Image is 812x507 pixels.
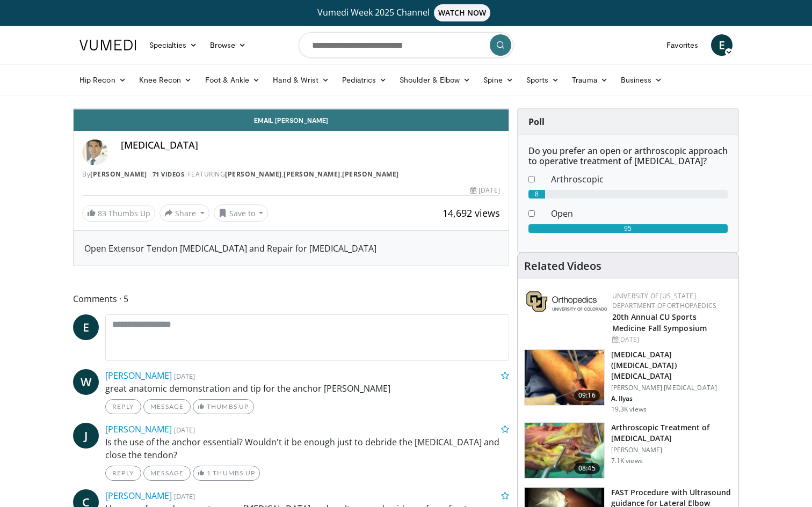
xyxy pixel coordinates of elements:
p: A. Ilyas [611,394,732,403]
a: [PERSON_NAME] [342,170,399,179]
p: [PERSON_NAME] [611,446,732,454]
a: Pediatrics [336,69,393,91]
small: [DATE] [174,425,195,435]
a: [PERSON_NAME] [284,170,340,179]
h3: Arthroscopic Treatment of [MEDICAL_DATA] [611,422,732,444]
button: Save to [214,204,269,222]
div: [DATE] [470,186,499,195]
a: E [73,314,99,340]
span: 08:45 [574,463,600,474]
a: J [73,423,99,449]
a: Favorites [660,34,705,56]
a: 1 Thumbs Up [193,466,260,481]
a: Vumedi Week 2025 ChannelWATCH NOW [81,4,731,21]
dd: Arthroscopic [543,173,736,186]
span: 83 [98,208,106,218]
p: [PERSON_NAME] [MEDICAL_DATA] [611,384,732,392]
span: 14,692 views [443,207,500,219]
h3: [MEDICAL_DATA] ([MEDICAL_DATA]) [MEDICAL_DATA] [611,349,732,381]
a: Email [PERSON_NAME] [74,109,509,131]
a: Knee Recon [133,69,199,91]
h4: [MEDICAL_DATA] [121,139,500,151]
div: 95 [528,224,728,233]
img: Avatar [82,139,108,165]
img: a46ba35e-14f0-4027-84ff-bbe80d489834.150x105_q85_crop-smart_upscale.jpg [525,423,604,479]
a: E [711,34,733,56]
img: 355603a8-37da-49b6-856f-e00d7e9307d3.png.150x105_q85_autocrop_double_scale_upscale_version-0.2.png [526,291,607,312]
strong: Poll [528,116,545,128]
a: Business [614,69,669,91]
a: Foot & Ankle [199,69,267,91]
img: e65640a2-9595-4195-a9a9-25fa16d95170.150x105_q85_crop-smart_upscale.jpg [525,350,604,406]
a: Shoulder & Elbow [393,69,477,91]
a: Hip Recon [73,69,133,91]
a: [PERSON_NAME] [105,370,172,381]
dd: Open [543,207,736,220]
div: By FEATURING , , [82,170,500,179]
p: 7.1K views [611,457,643,465]
span: 1 [207,469,211,477]
div: 8 [528,190,545,199]
input: Search topics, interventions [299,32,513,58]
small: [DATE] [174,371,195,381]
p: Is the use of the anchor essential? Wouldn't it be enough just to debride the [MEDICAL_DATA] and ... [105,436,509,461]
button: Share [160,204,209,222]
a: Reply [105,466,141,481]
a: University of [US_STATE] Department of Orthopaedics [612,291,716,310]
video-js: Video Player [74,109,509,109]
p: 19.3K views [611,405,647,414]
a: Message [143,466,191,481]
a: [PERSON_NAME] [90,170,147,179]
a: Browse [204,34,253,56]
a: 08:45 Arthroscopic Treatment of [MEDICAL_DATA] [PERSON_NAME] 7.1K views [524,422,732,479]
a: 20th Annual CU Sports Medicine Fall Symposium [612,312,707,333]
span: WATCH NOW [434,4,491,21]
a: Reply [105,399,141,414]
a: [PERSON_NAME] [225,170,282,179]
a: [PERSON_NAME] [105,423,172,435]
a: [PERSON_NAME] [105,490,172,502]
a: Message [143,399,191,414]
a: Trauma [565,69,614,91]
span: Comments 5 [73,292,509,306]
a: Specialties [143,34,204,56]
small: [DATE] [174,491,195,501]
a: W [73,369,99,395]
p: great anatomic demonstration and tip for the anchor [PERSON_NAME] [105,382,509,395]
a: 09:16 [MEDICAL_DATA] ([MEDICAL_DATA]) [MEDICAL_DATA] [PERSON_NAME] [MEDICAL_DATA] A. Ilyas 19.3K ... [524,349,732,414]
a: 71 Videos [149,170,188,179]
a: Hand & Wrist [266,69,336,91]
div: Open Extensor Tendon [MEDICAL_DATA] and Repair for [MEDICAL_DATA] [84,242,498,255]
h4: Related Videos [524,260,601,273]
a: Thumbs Up [193,399,253,414]
a: Spine [477,69,519,91]
h6: Do you prefer an open or arthroscopic approach to operative treatment of [MEDICAL_DATA]? [528,146,728,166]
img: VuMedi Logo [79,40,136,50]
span: 09:16 [574,390,600,401]
div: [DATE] [612,335,730,344]
a: Sports [520,69,566,91]
a: 83 Thumbs Up [82,205,155,222]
